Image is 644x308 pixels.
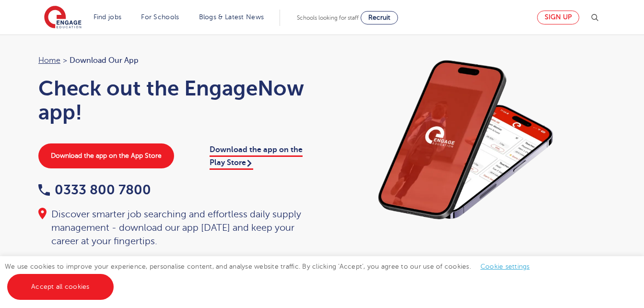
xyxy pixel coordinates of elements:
[141,13,179,21] a: For Schools
[63,56,67,65] span: >
[7,274,114,300] a: Accept all cookies
[199,13,264,21] a: Blogs & Latest News
[44,6,82,30] img: Engage Education
[5,263,539,290] span: We use cookies to improve your experience, personalise content, and analyse website traffic. By c...
[94,13,122,21] a: Find jobs
[70,54,139,67] span: Download our app
[368,14,390,21] span: Recruit
[537,11,579,24] a: Sign up
[297,14,359,21] span: Schools looking for staff
[38,76,313,124] h1: Check out the EngageNow app!
[361,11,398,24] a: Recruit
[38,54,313,67] nav: breadcrumb
[38,208,313,248] div: Discover smarter job searching and effortless daily supply management - download our app [DATE] a...
[210,145,303,169] a: Download the app on the Play Store
[480,263,530,270] a: Cookie settings
[38,182,151,197] a: 0333 800 7800
[38,143,174,168] a: Download the app on the App Store
[38,56,60,65] a: Home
